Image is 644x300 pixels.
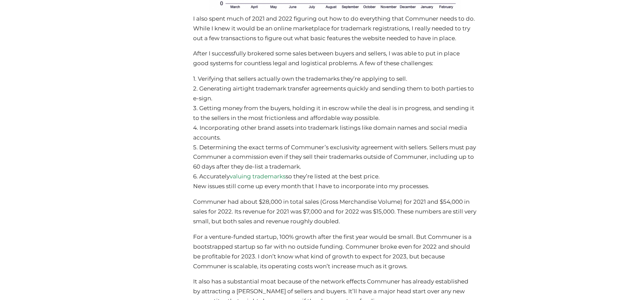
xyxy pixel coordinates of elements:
[193,49,476,68] p: After I successfully brokered some sales between buyers and sellers, I was able to put in place g...
[67,39,73,45] img: tab_keywords_by_traffic_grey.svg
[193,232,476,271] p: For a venture-funded startup, 100% growth after the first year would be small. But Communer is a ...
[26,40,61,44] div: Domain Overview
[193,197,476,226] p: Communer had about $28,000 in total sales (Gross Merchandise Volume) for 2021 and $54,000 in sale...
[18,39,24,45] img: tab_domain_overview_orange.svg
[230,173,286,180] a: valuing trademarks
[19,11,33,16] div: v 4.0.25
[11,18,16,23] img: website_grey.svg
[18,18,75,23] div: Domain: [DOMAIN_NAME]
[193,143,476,172] li: 5. Determining the exact terms of Communer’s exclusivity agreement with sellers. Sellers must pay...
[193,74,476,84] li: 1. Verifying that sellers actually own the trademarks they’re applying to sell.
[193,14,476,43] p: I also spent much of 2021 and 2022 figuring out how to do everything that Communer needs to do. W...
[193,123,476,143] li: 4. Incorporating other brand assets into trademark listings like domain names and social media ac...
[11,11,16,16] img: logo_orange.svg
[193,103,476,123] li: 3. Getting money from the buyers, holding it in escrow while the deal is in progress, and sending...
[193,172,476,181] li: 6. Accurately so they’re listed at the best price.
[193,84,476,103] li: 2. Generating airtight trademark transfer agreements quickly and sending them to both parties to ...
[75,40,114,44] div: Keywords by Traffic
[193,181,476,191] p: New issues still come up every month that I have to incorporate into my processes.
